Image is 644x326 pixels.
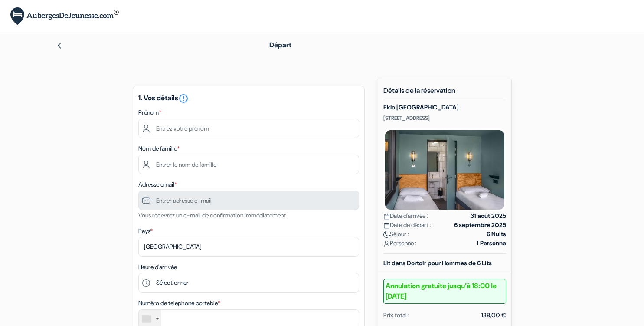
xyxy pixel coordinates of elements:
b: Annulation gratuite jusqu’à 18:00 le [DATE] [383,279,506,304]
label: Prénom [138,108,161,117]
div: Prix total : [383,311,409,320]
b: Lit dans Dortoir pour Hommes de 6 Lits [383,259,492,267]
strong: 31 août 2025 [471,211,506,221]
input: Entrer adresse e-mail [138,191,359,210]
img: AubergesDeJeunesse.com [10,7,119,25]
span: Personne : [383,239,416,248]
span: Départ [269,40,291,49]
p: [STREET_ADDRESS] [383,115,506,122]
strong: 1 Personne [477,239,506,248]
i: error_outline [178,93,189,104]
div: 138,00 € [481,311,506,320]
img: user_icon.svg [383,240,390,247]
img: calendar.svg [383,213,390,220]
label: Heure d'arrivée [138,263,177,272]
label: Adresse email [138,180,177,189]
span: Séjour : [383,230,409,239]
h5: Eklo [GEOGRAPHIC_DATA] [383,104,506,111]
a: error_outline [178,93,189,102]
h5: Détails de la réservation [383,86,506,100]
small: Vous recevrez un e-mail de confirmation immédiatement [138,211,286,219]
label: Nom de famille [138,144,180,153]
img: moon.svg [383,231,390,238]
img: calendar.svg [383,222,390,229]
img: left_arrow.svg [56,42,63,49]
span: Date de départ : [383,221,431,230]
input: Entrez votre prénom [138,119,359,138]
input: Entrer le nom de famille [138,155,359,174]
h5: 1. Vos détails [138,93,359,104]
label: Pays [138,227,153,236]
strong: 6 septembre 2025 [454,221,506,230]
label: Numéro de telephone portable [138,299,220,308]
strong: 6 Nuits [487,230,506,239]
span: Date d'arrivée : [383,211,428,221]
